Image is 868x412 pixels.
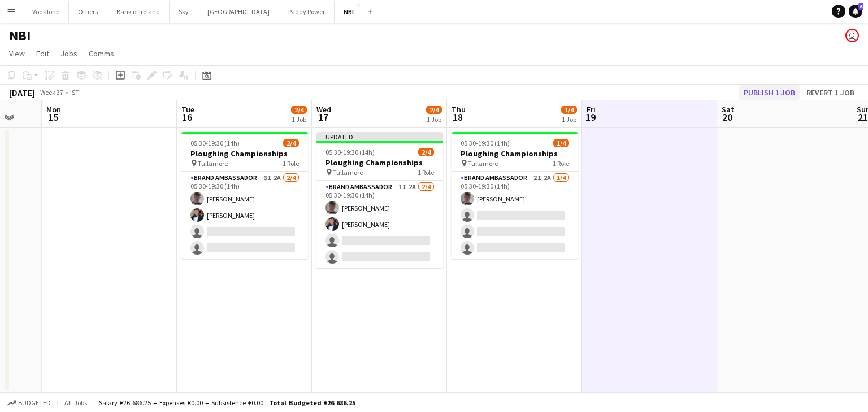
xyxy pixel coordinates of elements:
app-job-card: Updated05:30-19:30 (14h)2/4Ploughing Championships Tullamore1 RoleBrand Ambassador1I2A2/405:30-19... [316,132,443,268]
span: Week 37 [37,88,66,97]
span: Comms [89,49,114,59]
span: 05:30-19:30 (14h) [190,139,240,147]
button: Vodafone [23,1,69,23]
span: Wed [316,104,331,115]
div: [DATE] [9,87,35,98]
span: 6 [858,3,863,10]
button: Publish 1 job [739,85,800,100]
span: 16 [180,111,194,124]
span: View [9,49,25,59]
span: Tullamore [333,168,363,177]
app-job-card: 05:30-19:30 (14h)1/4Ploughing Championships Tullamore1 RoleBrand Ambassador2I2A1/405:30-19:30 (14... [452,132,578,259]
span: 2/4 [418,148,434,156]
div: 1 Job [427,115,441,124]
button: Paddy Power [279,1,335,23]
h3: Ploughing Championships [181,148,308,159]
span: 1 Role [283,159,299,168]
span: 1 Role [553,159,569,168]
span: All jobs [62,398,89,407]
span: 2/4 [283,139,299,147]
button: Bank of Ireland [107,1,170,23]
button: Sky [170,1,198,23]
button: Budgeted [6,397,53,409]
button: Others [69,1,107,23]
span: Tullamore [198,159,228,168]
div: IST [70,88,79,97]
span: Thu [452,104,466,115]
a: 6 [849,5,862,18]
span: 17 [315,111,331,124]
h3: Ploughing Championships [452,148,578,159]
span: Fri [587,104,596,115]
h3: Ploughing Championships [316,157,443,168]
button: NBI [335,1,363,23]
span: 1/4 [561,106,577,114]
app-job-card: 05:30-19:30 (14h)2/4Ploughing Championships Tullamore1 RoleBrand Ambassador6I2A2/405:30-19:30 (14... [181,132,308,259]
app-user-avatar: Katie Shovlin [845,29,859,42]
a: Jobs [56,46,82,61]
span: Total Budgeted €26 686.25 [269,398,355,407]
span: Tullamore [468,159,498,168]
a: Comms [84,46,119,61]
span: 05:30-19:30 (14h) [461,139,510,147]
span: 2/4 [426,106,442,114]
button: [GEOGRAPHIC_DATA] [198,1,279,23]
div: Salary €26 686.25 + Expenses €0.00 + Subsistence €0.00 = [99,398,355,407]
a: View [5,46,29,61]
span: 20 [720,111,734,124]
span: 18 [450,111,466,124]
span: 15 [45,111,61,124]
span: Mon [46,104,61,115]
span: Budgeted [18,399,51,407]
h1: NBI [9,27,31,44]
span: 19 [585,111,596,124]
app-card-role: Brand Ambassador2I2A1/405:30-19:30 (14h)[PERSON_NAME] [452,172,578,259]
app-card-role: Brand Ambassador1I2A2/405:30-19:30 (14h)[PERSON_NAME][PERSON_NAME] [316,181,443,268]
span: 1/4 [553,139,569,147]
button: Revert 1 job [802,85,859,100]
span: Jobs [60,49,77,59]
span: Sat [722,104,734,115]
span: Edit [36,49,49,59]
span: 2/4 [291,106,307,114]
span: 05:30-19:30 (14h) [325,148,375,156]
a: Edit [32,46,54,61]
div: 1 Job [562,115,576,124]
div: 1 Job [292,115,306,124]
div: Updated [316,132,443,141]
span: Tue [181,104,194,115]
app-card-role: Brand Ambassador6I2A2/405:30-19:30 (14h)[PERSON_NAME][PERSON_NAME] [181,172,308,259]
span: 1 Role [418,168,434,177]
